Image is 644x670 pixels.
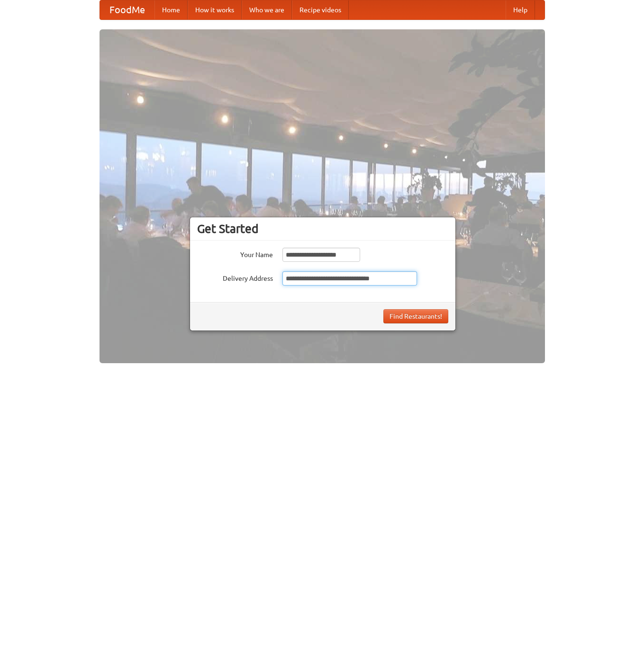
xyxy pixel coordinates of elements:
a: How it works [188,0,242,19]
button: Find Restaurants! [383,309,448,323]
a: Recipe videos [292,0,349,19]
a: Who we are [242,0,292,19]
h3: Get Started [197,222,448,236]
a: FoodMe [100,0,154,19]
a: Help [506,0,535,19]
label: Delivery Address [197,271,273,283]
label: Your Name [197,248,273,259]
a: Home [154,0,188,19]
